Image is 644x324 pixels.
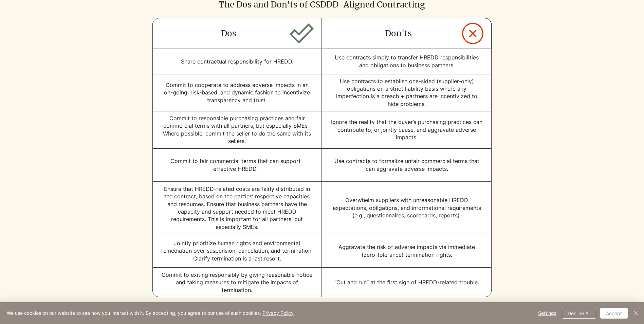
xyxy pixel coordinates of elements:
button: Decline All [562,308,596,319]
span: Settings [538,308,556,318]
span: Use contracts simply to transfer HREDD responsibilities and obligations to business partners. [335,54,479,68]
h2: Don'ts [322,28,475,39]
h2: Commit to exiting responsibly by giving reasonable notice and taking measures to mitigate the imp... [161,271,314,294]
h2: Ensure that HREDD-related costs are fairly distributed in the contract, based on the parties’ res... [161,185,314,231]
span: Share contractual responsibility for HREDD. [181,58,293,65]
span: Use contracts to establish one-sided (supplier-only) obligations on a strict liability basis wher... [336,78,477,107]
span: Commit to cooperate to address adverse impacts in an on-going, risk-based, and dynamic fashion to... [164,82,310,104]
h2: Jointly prioritize human rights and environmental remediation over suspension, cancelation, and t... [161,239,314,262]
span: Overwhelm suppliers with unreasonable HREDD expectations, obligations, and informational requirem... [333,197,481,219]
a: Privacy Policy [262,310,294,316]
button: Accept [600,308,628,319]
span: We use cookies on our website to see how you interact with it. By accepting, you agree to our use... [7,310,294,316]
h2: Dos [152,28,306,39]
span: Aggravate the risk of adverse impacts via immediate (zero-tolerance) termination rights. [338,244,475,258]
span: Commit to responsible purchasing practices and fair commercial terms with all partners, but espec... [163,115,311,144]
h2: Commit to fair commercial terms that can support effective HREDD. [159,157,312,173]
span: Ignore the reality that the buyer’s purchasing practices can contribute to, or jointly cause, and... [331,119,482,141]
button: Close [632,308,640,319]
img: Close [632,309,640,317]
span: Use contracts to formalize unfair commercial terms that can aggravate adverse impacts. [334,158,479,172]
h2: “Cut and run” at the first sign of HREDD-related trouble. [330,278,483,286]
